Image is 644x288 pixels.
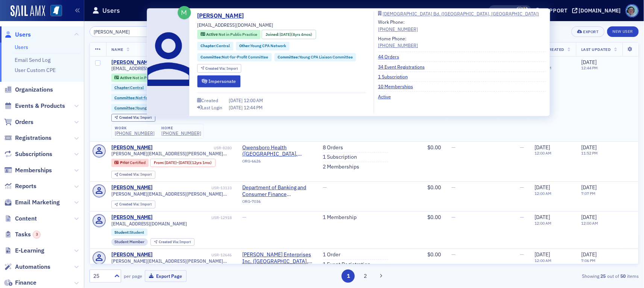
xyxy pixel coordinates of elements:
[114,95,182,100] a: Committee:Not-for-Profit Committee
[111,94,186,101] div: Committee:
[111,251,153,258] a: [PERSON_NAME]
[197,53,272,61] div: Committee:
[111,214,153,221] a: [PERSON_NAME]
[111,171,155,179] div: Created Via: Import
[119,202,140,207] span: Created Via :
[150,159,216,167] div: From: 2007-06-01 00:00:00
[111,74,175,82] div: Active: Active: Not in Public Practice
[15,247,44,255] span: E-Learning
[111,221,187,227] span: [EMAIL_ADDRESS][DOMAIN_NAME]
[15,198,60,207] span: Email Marketing
[378,35,418,49] div: Home Phone:
[4,102,65,110] a: Events & Products
[428,184,441,191] span: $0.00
[154,146,232,150] div: USR-8280
[323,164,360,170] a: 2 Memberships
[516,7,524,15] span: Lydia Carlisle
[15,44,28,51] a: Users
[579,7,621,14] div: [DOMAIN_NAME]
[15,166,52,175] span: Memberships
[161,130,201,136] a: [PHONE_NUMBER]
[4,134,52,142] a: Registrations
[197,75,240,87] button: Impersonate
[242,184,312,198] a: Department of Banking and Consumer Finance ([GEOGRAPHIC_DATA], [GEOGRAPHIC_DATA])
[111,59,153,66] div: [PERSON_NAME]
[202,105,222,109] div: Last Login
[200,43,230,49] a: Chapter:Central
[378,63,430,70] a: 34 Event Registrations
[520,251,524,258] span: —
[323,214,357,221] a: 1 Membership
[4,86,53,94] a: Organizations
[15,67,56,74] a: User Custom CPE
[124,273,142,279] label: per page
[119,172,140,177] span: Created Via :
[119,116,152,120] div: Import
[581,47,611,52] span: Last Updated
[229,104,244,110] span: [DATE]
[378,73,413,80] a: 1 Subscription
[542,7,568,14] div: Support
[452,214,456,221] span: —
[242,214,246,221] span: —
[461,273,639,279] div: Showing out of items
[323,261,371,268] a: 1 Event Registration
[15,150,52,158] span: Subscriptions
[119,115,140,120] span: Created Via :
[154,185,232,190] div: USR-13133
[114,85,130,90] span: Chapter :
[111,201,155,208] div: Created Via: Import
[229,97,244,103] span: [DATE]
[428,144,441,151] span: $0.00
[132,75,171,80] span: Not in Public Practice
[219,32,257,37] span: Not in Public Practice
[111,84,147,91] div: Chapter:
[111,258,232,264] span: [PERSON_NAME][EMAIL_ADDRESS][PERSON_NAME][PERSON_NAME][DOMAIN_NAME]
[159,239,180,244] span: Created Via :
[200,54,222,60] span: Committee :
[115,130,155,136] a: [PHONE_NUMBER]
[607,26,639,37] a: New User
[159,240,191,244] div: Import
[161,126,201,130] div: home
[197,64,241,73] div: Created Via: Import
[535,144,550,151] span: [DATE]
[205,66,226,70] span: Created Via :
[111,238,148,246] div: Student Member
[114,106,190,110] a: Committee:Young CPA Liaison Committee
[535,191,552,196] time: 12:00 AM
[452,184,456,191] span: —
[4,182,36,190] a: Reports
[205,66,238,70] div: Import
[201,98,218,103] div: Created
[4,247,44,255] a: E-Learning
[239,43,251,48] span: Other :
[4,31,31,39] a: Users
[242,199,312,207] div: ORG-7036
[15,214,37,223] span: Content
[111,159,149,167] div: Prior: Prior: Certified
[239,43,286,49] a: Other:Young CPA Network
[452,251,456,258] span: —
[323,154,357,161] a: 1 Subscription
[197,21,273,28] span: [EMAIL_ADDRESS][DOMAIN_NAME]
[378,11,546,16] a: [DEMOGRAPHIC_DATA] Bd. ([GEOGRAPHIC_DATA], [GEOGRAPHIC_DATA])
[323,184,327,191] span: —
[15,279,36,287] span: Finance
[111,114,155,122] div: Created Via: Import
[197,42,233,51] div: Chapter:
[119,173,152,177] div: Import
[378,93,396,100] a: Active
[111,144,153,151] a: [PERSON_NAME]
[111,47,123,52] span: Name
[114,95,136,100] span: Committee :
[111,184,153,191] div: [PERSON_NAME]
[535,221,552,226] time: 12:00 AM
[262,30,316,39] div: Joined: 2017-04-27 00:00:00
[359,270,372,283] button: 2
[535,258,552,263] time: 12:00 AM
[378,83,419,90] a: 10 Memberships
[150,238,194,246] div: Created Via: Import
